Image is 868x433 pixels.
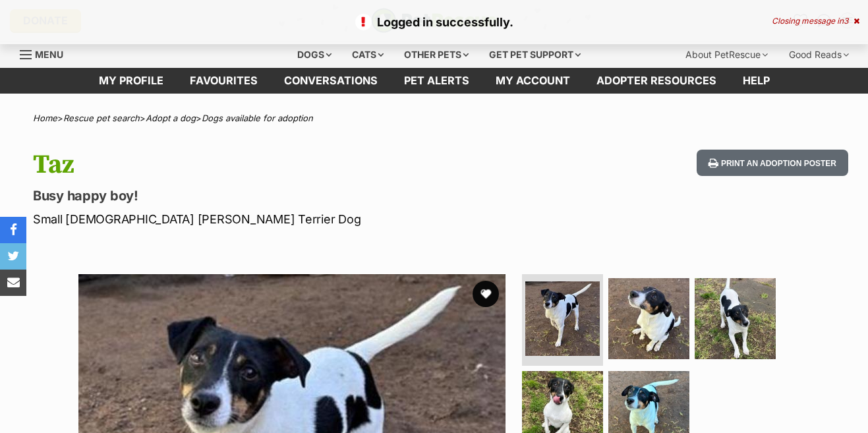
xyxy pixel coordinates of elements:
p: Busy happy boy! [33,187,530,205]
a: Home [33,113,57,123]
a: Pet alerts [391,68,482,94]
span: 3 [844,16,848,26]
a: My profile [86,68,177,94]
div: Other pets [395,42,478,68]
div: Good Reads [780,42,858,68]
img: Photo of Taz [608,278,689,359]
a: Adopt a dog [146,113,196,123]
a: Dogs available for adoption [202,113,313,123]
a: conversations [271,68,391,94]
img: Photo of Taz [695,278,776,359]
button: favourite [473,281,499,307]
div: Cats [343,42,393,68]
a: Favourites [177,68,271,94]
a: Adopter resources [583,68,730,94]
a: Rescue pet search [63,113,140,123]
h1: Taz [33,150,530,180]
a: Menu [20,42,72,65]
div: About PetRescue [676,42,777,68]
span: Menu [35,49,63,60]
img: Photo of Taz [525,281,600,356]
div: Dogs [288,42,341,68]
div: Closing message in [772,16,859,26]
a: Help [730,68,783,94]
p: Small [DEMOGRAPHIC_DATA] [PERSON_NAME] Terrier Dog [33,210,530,228]
button: Print an adoption poster [697,150,848,177]
p: Logged in successfully. [13,13,855,31]
div: Get pet support [480,42,590,68]
a: My account [482,68,583,94]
